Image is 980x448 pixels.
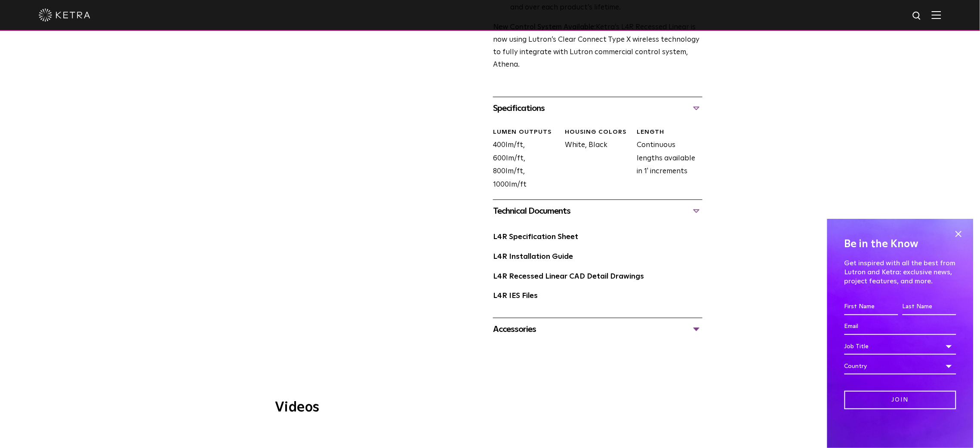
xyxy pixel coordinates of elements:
[844,391,956,409] input: Join
[932,11,941,19] img: Hamburger%20Nav.svg
[844,358,956,374] div: Country
[275,401,705,414] h3: Videos
[493,101,703,115] div: Specifications
[912,11,923,21] img: search icon
[844,319,956,335] input: Email
[493,233,578,241] a: L4R Specification Sheet
[559,128,631,191] div: White, Black
[844,259,956,285] p: Get inspired with all the best from Lutron and Ketra: exclusive news, project features, and more.
[493,204,703,218] div: Technical Documents
[844,236,956,252] h4: Be in the Know
[844,299,898,315] input: First Name
[487,128,558,191] div: 400lm/ft, 600lm/ft, 800lm/ft, 1000lm/ft
[493,292,538,300] a: L4R IES Files
[39,9,90,21] img: ketra-logo-2019-white
[637,128,703,137] div: LENGTH
[493,322,703,336] div: Accessories
[493,273,644,280] a: L4R Recessed Linear CAD Detail Drawings
[493,253,573,261] a: L4R Installation Guide
[493,128,558,137] div: LUMEN OUTPUTS
[493,21,703,71] p: Ketra’s L4R Recessed Linear is now using Lutron’s Clear Connect Type X wireless technology to ful...
[844,338,956,355] div: Job Title
[565,128,631,137] div: HOUSING COLORS
[631,128,703,191] div: Continuous lengths available in 1' increments
[903,299,956,315] input: Last Name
